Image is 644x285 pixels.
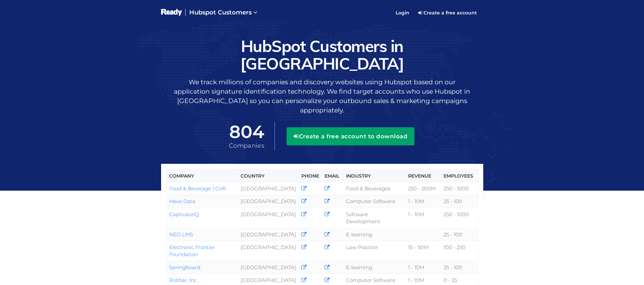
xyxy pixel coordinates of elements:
td: [GEOGRAPHIC_DATA] [238,208,299,228]
td: [GEOGRAPHIC_DATA] [238,261,299,274]
span: Companies [229,142,264,149]
th: Company [166,170,238,182]
th: Revenue [405,170,441,182]
td: 250 - 1000 [441,182,478,195]
td: [GEOGRAPHIC_DATA] [238,195,299,208]
td: Law Practice [343,241,406,261]
td: 250 - 500M [405,182,441,195]
a: Hubspot Customers [185,3,261,22]
td: 25 - 100 [441,228,478,241]
td: E-learning [343,228,406,241]
td: 10 - 50M [405,241,441,261]
th: Employees [441,170,478,182]
td: E-learning [343,261,406,274]
td: [GEOGRAPHIC_DATA] [238,228,299,241]
a: CaptivateIQ [169,211,199,218]
th: Phone [299,170,322,182]
td: 25 - 100 [441,261,478,274]
a: Create a free account [413,7,482,18]
td: 1 - 10M [405,261,441,274]
a: Food & Beverage | GVR [169,185,226,192]
p: We track millions of companies and discovery websites using Hubspot based on our application sign... [161,78,483,115]
td: 1 - 10M [405,208,441,228]
a: Springboard [169,264,200,271]
td: 25 - 100 [441,195,478,208]
th: Country [238,170,299,182]
th: Email [322,170,343,182]
td: Computer Software [343,195,406,208]
a: Hevo Data [169,198,195,204]
a: NEO LMS [169,231,193,238]
a: Login [392,4,413,21]
td: 250 - 1000 [441,208,478,228]
a: Electronic Frontier Foundation [169,244,215,257]
img: logo [161,8,182,17]
span: 804 [229,122,264,142]
a: Rollbar, Inc. [169,277,198,283]
td: [GEOGRAPHIC_DATA] [238,182,299,195]
span: Login [396,10,409,16]
td: [GEOGRAPHIC_DATA] [238,241,299,261]
td: 1 - 10M [405,195,441,208]
td: 100 - 250 [441,241,478,261]
td: Software Development [343,208,406,228]
h1: HubSpot Customers in [GEOGRAPHIC_DATA] [161,37,483,73]
th: Industry [343,170,406,182]
button: Create a free account to download [287,127,414,145]
td: Food & Beverages [343,182,406,195]
span: Hubspot Customers [189,9,252,16]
